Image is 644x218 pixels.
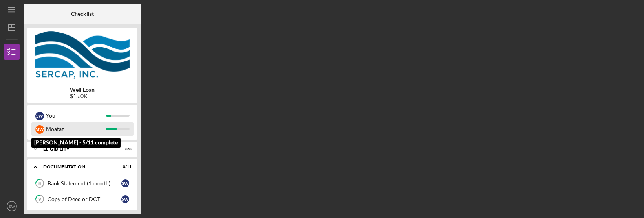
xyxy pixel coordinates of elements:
div: 0 / 11 [117,164,132,169]
div: You [46,109,106,122]
b: Checklist [71,11,94,17]
tspan: 9 [38,197,41,202]
div: S W [35,112,44,120]
div: S W [121,179,129,187]
div: Bank Statement (1 month) [48,180,121,187]
div: Documentation [43,164,112,169]
div: $15.0K [70,93,95,99]
tspan: 8 [38,181,41,186]
div: Eligibility [43,147,112,151]
b: Well Loan [70,87,95,93]
img: Product logo [27,31,137,79]
a: 9Copy of Deed or DOTSW [31,191,134,207]
button: SW [4,198,20,214]
div: S W [121,195,129,203]
div: Copy of Deed or DOT [48,196,121,202]
div: 8 / 8 [117,147,132,151]
div: M W [35,125,44,134]
div: Moataz [46,122,106,136]
a: 8Bank Statement (1 month)SW [31,176,134,191]
text: SW [9,204,15,209]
